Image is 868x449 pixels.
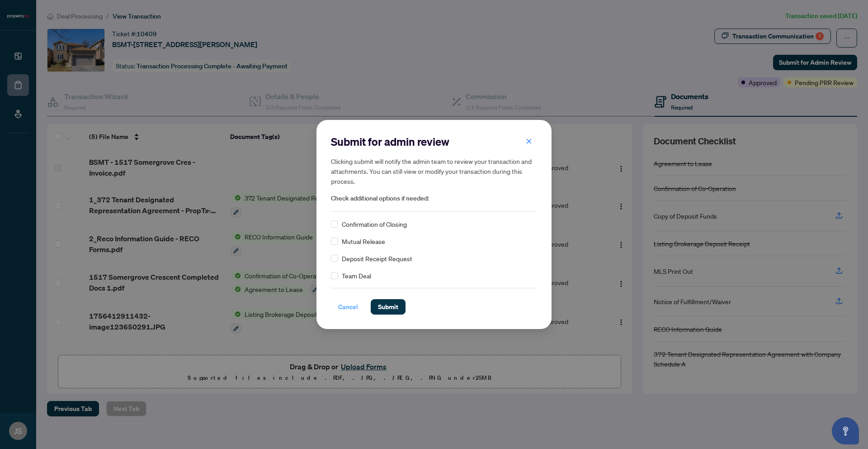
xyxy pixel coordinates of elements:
[526,138,532,144] span: close
[342,219,407,229] span: Confirmation of Closing
[331,193,537,204] span: Check additional options if needed:
[832,417,859,444] button: Open asap
[342,253,412,263] span: Deposit Receipt Request
[331,299,365,315] button: Cancel
[342,236,385,246] span: Mutual Release
[331,134,537,149] h2: Submit for admin review
[338,300,358,314] span: Cancel
[342,271,371,281] span: Team Deal
[378,300,398,314] span: Submit
[331,156,537,186] h5: Clicking submit will notify the admin team to review your transaction and attachments. You can st...
[371,299,406,315] button: Submit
